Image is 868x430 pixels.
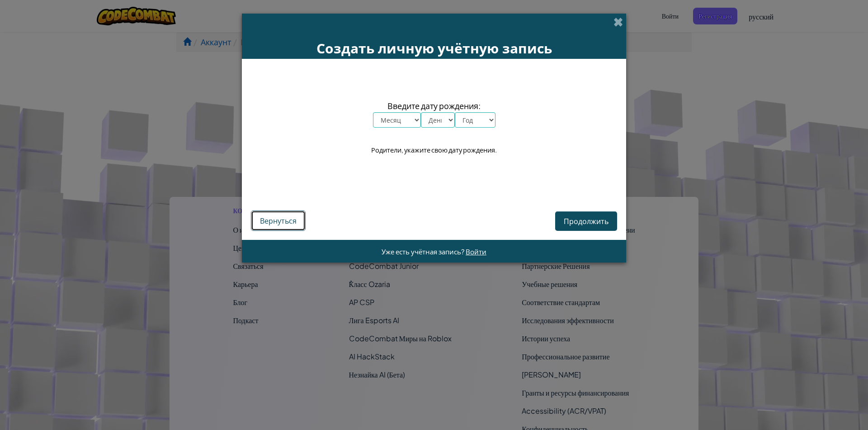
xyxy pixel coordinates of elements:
[382,247,466,256] span: Уже есть учётная запись?
[371,143,497,157] div: Родители, укажите свою дату рождения.
[466,247,486,256] a: Войти
[251,210,306,231] button: Вернуться
[373,99,495,112] span: Введите дату рождения:
[260,216,297,225] span: Вернуться
[316,39,552,57] span: Создать личную учётную запись
[555,211,617,231] button: Продолжить
[564,216,609,226] span: Продолжить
